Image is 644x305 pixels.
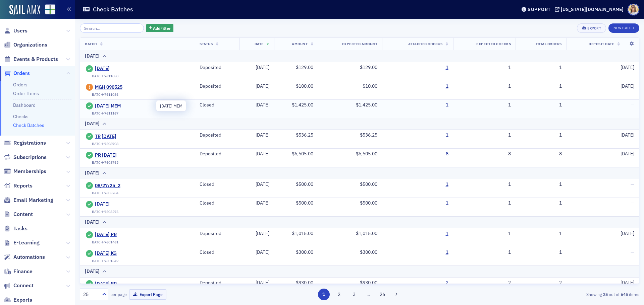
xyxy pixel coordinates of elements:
[360,249,377,255] span: $300.00
[4,41,47,49] a: Organizations
[256,249,269,255] span: [DATE]
[356,102,377,108] span: $1,425.00
[256,64,269,70] span: [DATE]
[13,82,28,88] a: Orders
[446,132,448,138] a: 1
[200,181,235,187] div: Closed
[577,23,606,33] button: Export
[45,4,55,15] img: SailAMX
[200,249,235,255] div: Closed
[4,168,46,175] a: Memberships
[95,232,156,238] span: [DATE] PR
[458,102,511,108] div: 1
[520,132,562,138] div: 1
[446,181,448,187] a: 1
[458,151,511,157] div: 8
[93,5,133,13] h1: Check Batches
[13,182,33,189] span: Reports
[200,132,235,138] div: Deposited
[95,134,156,140] span: TR [DATE]
[13,27,28,34] span: Users
[520,83,562,89] div: 1
[458,181,511,187] div: 1
[296,280,313,286] span: $930.00
[520,102,562,108] div: 1
[256,102,269,108] span: [DATE]
[356,230,377,236] span: $1,015.00
[95,281,156,287] a: [DATE] PR
[458,280,511,286] div: 2
[4,197,53,204] a: Email Marketing
[458,291,639,297] div: Showing out of items
[536,42,562,46] span: Total Orders
[458,231,511,237] div: 1
[621,64,634,70] span: [DATE]
[296,132,313,138] span: $536.25
[377,289,388,300] button: 26
[4,268,33,275] a: Finance
[631,102,634,108] span: —
[520,249,562,255] div: 1
[13,70,30,77] span: Orders
[80,23,144,33] input: Search…
[620,291,629,297] strong: 645
[446,200,448,206] a: 1
[92,92,118,97] div: BATCH-7611086
[200,231,235,237] div: Deposited
[364,291,373,297] span: …
[520,280,562,286] div: 2
[621,230,634,236] span: [DATE]
[13,139,46,147] span: Registrations
[520,200,562,206] div: 1
[4,253,45,261] a: Automations
[360,200,377,206] span: $500.00
[458,65,511,71] div: 1
[13,225,28,232] span: Tasks
[608,23,639,33] button: New Batch
[200,42,213,46] span: Status
[256,83,269,89] span: [DATE]
[95,66,156,72] a: [DATE]
[631,249,634,255] span: —
[200,151,235,157] div: Deposited
[602,291,609,297] strong: 25
[256,181,269,187] span: [DATE]
[476,42,511,46] span: Expected Checks
[9,5,40,15] a: SailAMX
[446,280,448,286] a: 2
[458,132,511,138] div: 1
[4,225,28,232] a: Tasks
[95,84,156,90] a: MGH 090525
[13,296,32,304] span: Exports
[95,201,156,207] a: [DATE]
[13,168,46,175] span: Memberships
[446,102,448,108] a: 1
[256,132,269,138] span: [DATE]
[631,200,634,206] span: —
[621,83,634,89] span: [DATE]
[95,250,156,256] a: [DATE] KG
[446,231,448,237] a: 1
[256,151,269,157] span: [DATE]
[4,182,33,189] a: Reports
[446,249,448,255] a: 1
[458,200,511,206] div: 1
[589,42,614,46] span: Deposit Date
[520,231,562,237] div: 1
[256,280,269,286] span: [DATE]
[92,160,118,165] div: BATCH-7608765
[360,132,377,138] span: $536.25
[85,120,100,127] div: [DATE]
[555,7,626,12] button: [US_STATE][DOMAIN_NAME]
[13,90,39,96] a: Order Items
[95,152,156,158] a: PR [DATE]
[4,56,58,63] a: Events & Products
[129,289,166,300] button: Export Page
[92,210,118,214] div: BATCH-7603276
[4,239,40,246] a: E-Learning
[360,64,377,70] span: $129.00
[200,280,235,286] div: Deposited
[446,83,448,89] a: 1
